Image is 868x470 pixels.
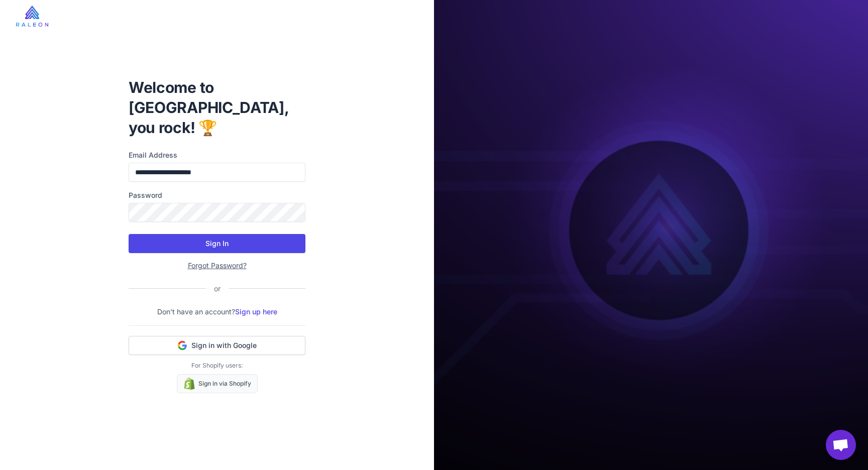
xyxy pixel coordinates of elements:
[129,336,305,355] button: Sign in with Google
[826,430,856,460] div: Open chat
[235,307,277,316] a: Sign up here
[129,361,305,370] p: For Shopify users:
[129,234,305,253] button: Sign In
[129,77,305,138] h1: Welcome to [GEOGRAPHIC_DATA], you rock! 🏆
[206,283,229,294] div: or
[129,306,305,317] p: Don't have an account?
[191,340,257,350] span: Sign in with Google
[16,6,48,27] img: raleon-logo-whitebg.9aac0268.jpg
[129,190,305,201] label: Password
[188,261,247,270] a: Forgot Password?
[129,150,305,161] label: Email Address
[177,374,258,393] a: Sign in via Shopify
